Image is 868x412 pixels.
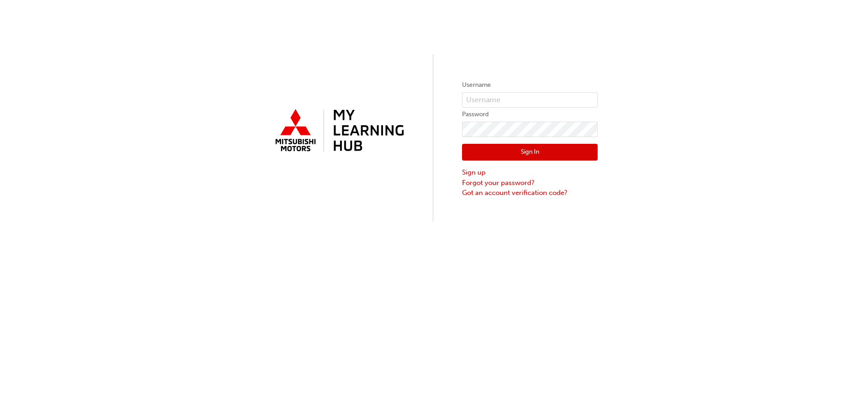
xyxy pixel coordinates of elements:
input: Username [462,92,598,108]
a: Got an account verification code? [462,188,598,198]
label: Password [462,109,598,120]
a: Forgot your password? [462,178,598,188]
a: Sign up [462,167,598,178]
img: mmal [270,105,406,157]
label: Username [462,80,598,90]
button: Sign In [462,144,598,161]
